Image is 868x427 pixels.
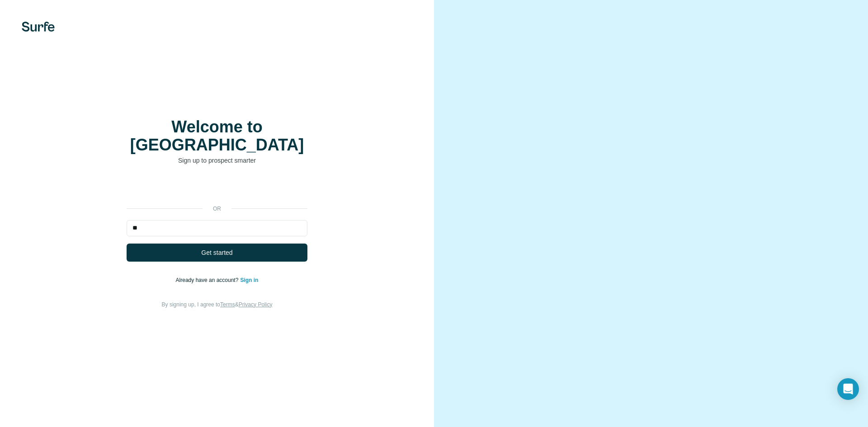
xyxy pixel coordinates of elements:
p: Sign up to prospect smarter [127,156,307,165]
button: Get started [127,244,307,262]
span: Already have an account? [176,277,241,283]
a: Privacy Policy [239,301,273,308]
a: Terms [220,301,235,308]
h1: Welcome to [GEOGRAPHIC_DATA] [127,118,307,154]
a: Sign in [240,277,258,283]
div: Open Intercom Messenger [837,378,859,400]
span: Get started [201,248,232,257]
span: By signing up, I agree to & [162,301,273,308]
iframe: Sign in with Google Button [122,178,312,198]
img: Surfe's logo [22,22,55,32]
p: or [203,205,231,213]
